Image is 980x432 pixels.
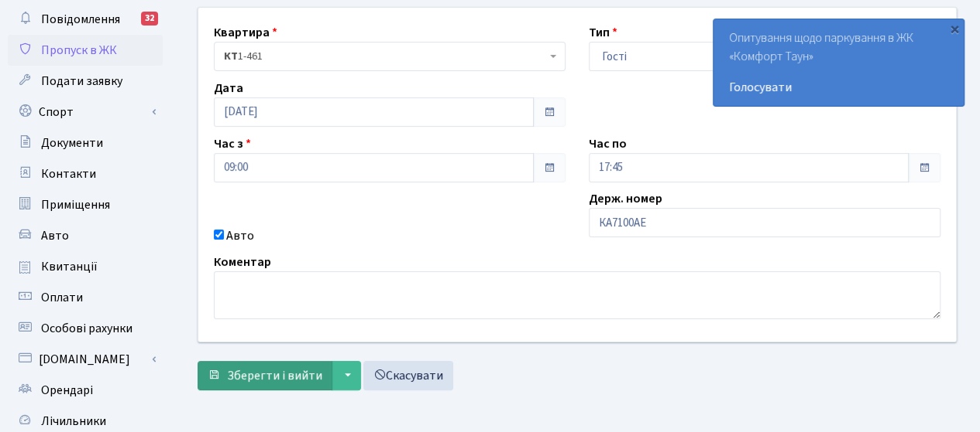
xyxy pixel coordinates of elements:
[363,361,453,390] a: Скасувати
[214,23,277,42] label: Квартира
[589,208,940,237] input: AA0001AA
[214,134,251,153] label: Час з
[714,19,964,106] div: Опитування щодо паркування в ЖК «Комфорт Таун»
[41,289,83,306] span: Оплати
[8,158,163,189] a: Контакти
[729,78,948,97] a: Голосувати
[8,189,163,220] a: Приміщення
[8,4,163,35] a: Повідомлення32
[947,21,962,36] div: ×
[8,66,163,97] a: Подати заявку
[589,189,662,208] label: Держ. номер
[227,367,322,384] span: Зберегти і вийти
[8,313,163,344] a: Особові рахунки
[41,196,110,213] span: Приміщення
[41,258,98,275] span: Квитанції
[214,253,271,271] label: Коментар
[41,413,106,430] span: Лічильники
[198,361,332,390] button: Зберегти і вийти
[589,23,617,42] label: Тип
[589,134,627,153] label: Час по
[41,320,132,337] span: Особові рахунки
[8,128,163,158] a: Документи
[41,227,69,244] span: Авто
[141,12,158,26] div: 32
[214,42,566,71] span: <b>КТ</b>&nbsp;&nbsp;&nbsp;&nbsp;1-461
[8,97,163,128] a: Спорт
[214,79,243,97] label: Дата
[226,226,254,245] label: Авто
[224,49,238,64] b: КТ
[41,73,122,90] span: Подати заявку
[8,35,163,66] a: Пропуск в ЖК
[8,251,163,282] a: Квитанції
[41,382,93,399] span: Орендарі
[8,282,163,313] a: Оплати
[8,344,163,375] a: [DOMAIN_NAME]
[224,49,546,64] span: <b>КТ</b>&nbsp;&nbsp;&nbsp;&nbsp;1-461
[41,134,103,151] span: Документи
[41,11,120,28] span: Повідомлення
[8,375,163,406] a: Орендарі
[8,220,163,251] a: Авто
[41,165,96,182] span: Контакти
[41,42,117,59] span: Пропуск в ЖК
